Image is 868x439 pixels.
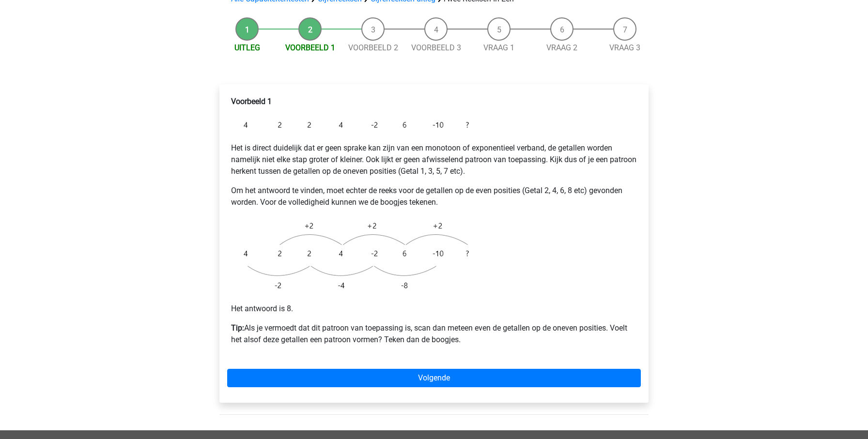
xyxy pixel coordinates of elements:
[483,43,514,52] a: Vraag 1
[231,303,637,315] p: Het antwoord is 8.
[231,216,473,295] img: Intertwinging_example_1_2.png
[231,185,637,208] p: Om het antwoord te vinden, moet echter de reeks voor de getallen op de even posities (Getal 2, 4,...
[231,115,473,135] img: Intertwinging_example_1.png
[546,43,577,52] a: Vraag 2
[227,369,641,387] a: Volgende
[285,43,335,52] a: Voorbeeld 1
[348,43,398,52] a: Voorbeeld 2
[411,43,461,52] a: Voorbeeld 3
[231,322,637,346] p: Als je vermoedt dat dit patroon van toepassing is, scan dan meteen even de getallen op de oneven ...
[234,43,260,52] a: Uitleg
[609,43,640,52] a: Vraag 3
[231,323,244,333] b: Tip:
[231,97,272,106] b: Voorbeeld 1
[231,142,637,177] p: Het is direct duidelijk dat er geen sprake kan zijn van een monotoon of exponentieel verband, de ...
